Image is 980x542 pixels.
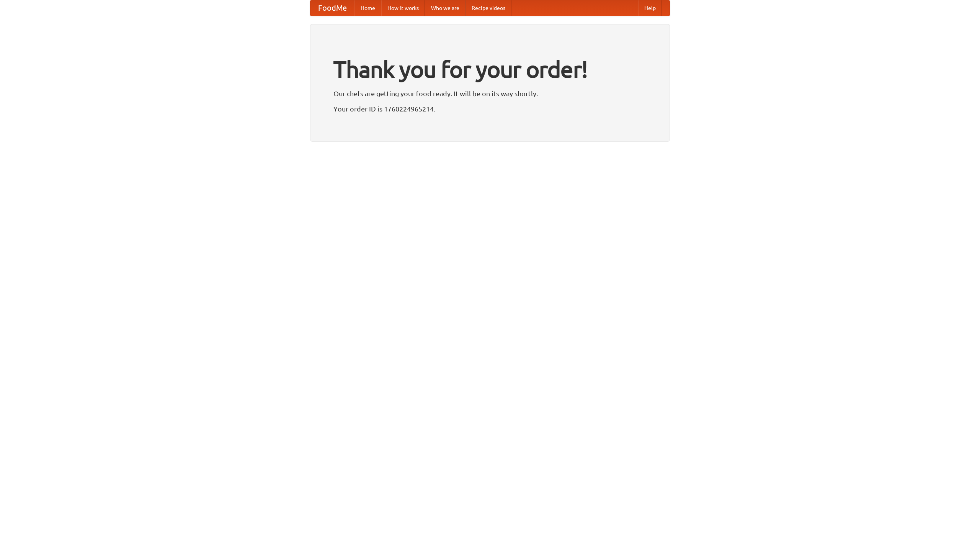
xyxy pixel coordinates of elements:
a: Home [354,0,381,16]
a: Help [638,0,662,16]
a: How it works [381,0,425,16]
p: Our chefs are getting your food ready. It will be on its way shortly. [333,88,647,99]
a: Recipe videos [465,0,511,16]
a: Who we are [425,0,465,16]
p: Your order ID is 1760224965214. [333,103,647,115]
a: FoodMe [310,0,354,16]
h1: Thank you for your order! [333,51,647,88]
